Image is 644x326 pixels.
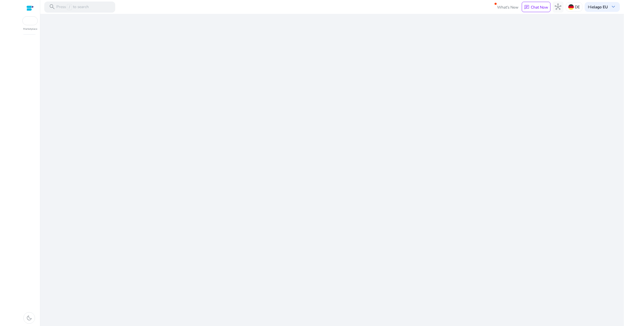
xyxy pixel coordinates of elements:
[497,3,518,12] span: What's New
[67,4,72,10] span: /
[26,315,32,321] span: dark_mode
[23,27,37,31] p: Marketplace
[555,4,561,10] span: hub
[592,4,608,10] b: elago EU
[56,4,89,10] p: Press to search
[531,5,548,10] p: Chat Now
[524,5,530,10] span: chat
[610,4,617,10] span: keyboard_arrow_down
[575,3,580,11] p: DE
[49,4,55,10] span: search
[522,2,550,12] button: chatChat Now
[553,2,564,13] button: hub
[588,5,608,9] p: Hi
[568,4,574,10] img: de.svg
